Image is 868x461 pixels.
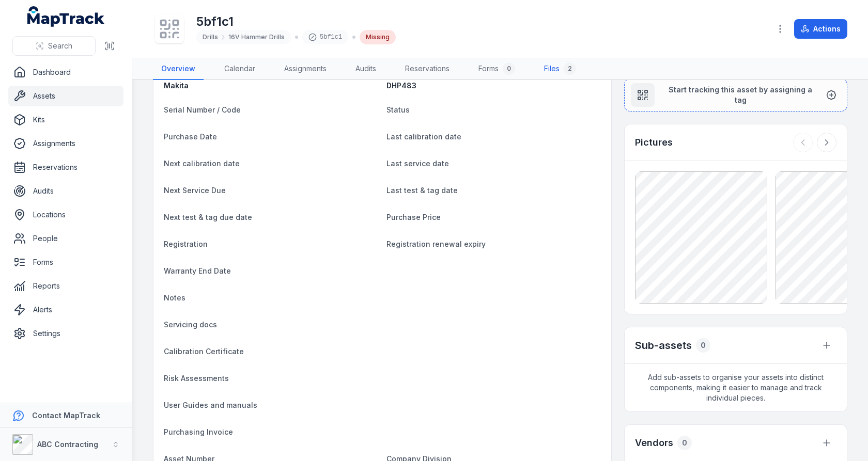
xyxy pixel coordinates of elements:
div: 5bf1c1 [302,30,348,44]
span: Next test & tag due date [164,213,252,221]
a: Reservations [397,58,458,80]
span: Serial Number / Code [164,105,241,114]
span: Add sub-assets to organise your assets into distinct components, making it easier to manage and t... [625,364,847,411]
button: Search [12,36,96,56]
span: Warranty End Date [164,266,231,275]
span: Last calibration date [386,132,461,141]
a: Files2 [536,58,584,80]
span: Next calibration date [164,159,240,168]
a: Alerts [8,299,123,320]
div: 0 [696,338,710,353]
span: Drills [203,33,218,41]
a: MapTrack [27,6,105,27]
a: People [8,228,123,249]
a: Reservations [8,157,123,178]
a: Audits [8,181,123,201]
span: User Guides and manuals [164,401,257,409]
span: Calibration Certificate [164,347,244,356]
a: Forms0 [470,58,523,80]
a: Kits [8,109,123,130]
span: Notes [164,293,185,302]
span: Status [386,105,410,114]
h3: Vendors [635,436,673,450]
strong: Contact MapTrack [32,411,100,420]
a: Audits [347,58,384,80]
span: Last service date [386,159,449,168]
h1: 5bf1c1 [196,13,396,30]
a: Dashboard [8,62,123,83]
a: Assets [8,86,123,106]
a: Overview [153,58,204,80]
a: Locations [8,204,123,225]
span: Servicing docs [164,320,217,329]
span: Purchase Date [164,132,217,141]
span: DHP483 [386,81,416,90]
span: 16V Hammer Drills [228,33,285,41]
span: Search [48,41,72,51]
div: 0 [503,62,515,75]
span: Next Service Due [164,186,226,195]
span: Start tracking this asset by assigning a tag [663,85,818,105]
a: Calendar [216,58,263,80]
h2: Sub-assets [635,338,692,353]
strong: ABC Contracting [37,440,98,449]
a: Settings [8,323,123,344]
span: Registration [164,240,208,248]
div: Missing [360,30,396,44]
span: Last test & tag date [386,186,458,195]
span: Registration renewal expiry [386,240,486,248]
a: Forms [8,252,123,273]
button: Start tracking this asset by assigning a tag [624,78,847,112]
a: Assignments [8,133,123,154]
a: Assignments [276,58,335,80]
button: Actions [794,19,847,39]
span: Makita [164,81,189,90]
span: Purchase Price [386,213,441,221]
div: 2 [564,62,576,75]
span: Risk Assessments [164,374,229,383]
div: 0 [677,436,692,450]
a: Reports [8,276,123,296]
span: Purchasing Invoice [164,427,233,436]
h3: Pictures [635,135,673,150]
